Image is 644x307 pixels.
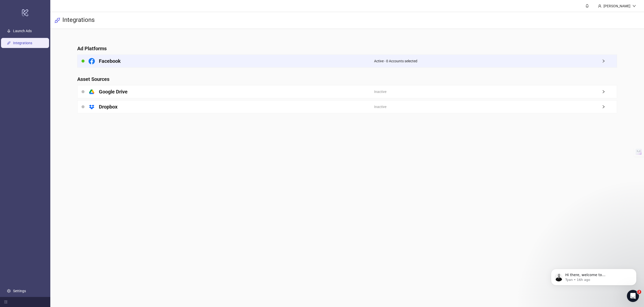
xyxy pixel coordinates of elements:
[99,88,128,95] h4: Google Drive
[77,100,617,113] a: DropboxInactiveright
[598,4,601,8] span: user
[77,76,617,83] h4: Asset Sources
[627,290,639,302] iframe: Intercom live chat
[77,55,617,68] a: FacebookActive - 0 Accounts selectedright
[374,58,417,64] span: Active - 0 Accounts selected
[637,290,641,294] span: 2
[13,29,32,33] a: Launch Ads
[374,104,386,110] span: Inactive
[77,85,617,98] a: Google DriveInactiveright
[632,4,636,8] span: down
[13,289,26,293] a: Settings
[4,300,8,304] span: menu-fold
[602,59,617,63] span: right
[602,105,617,109] span: right
[374,89,386,94] span: Inactive
[601,3,632,9] div: [PERSON_NAME]
[585,4,589,8] span: bell
[62,16,95,25] h3: Integrations
[77,45,617,52] h4: Ad Platforms
[602,90,617,93] span: right
[54,17,60,23] span: api
[99,58,121,65] h4: Facebook
[543,258,644,293] iframe: Intercom notifications message
[13,41,32,45] a: Integrations
[99,103,117,110] h4: Dropbox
